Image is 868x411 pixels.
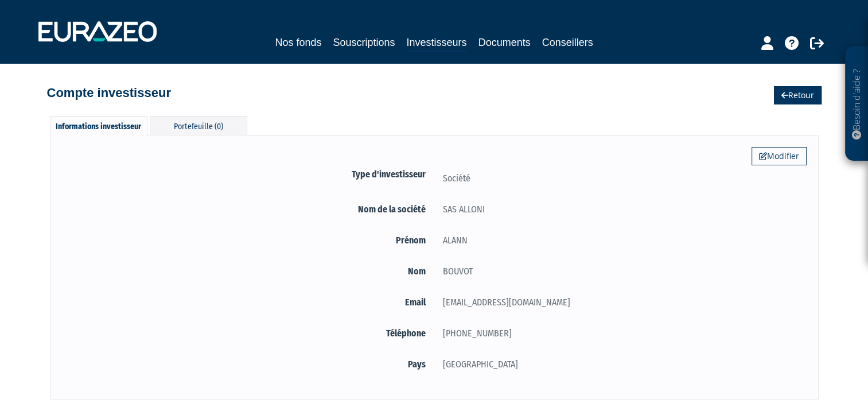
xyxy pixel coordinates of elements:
[434,295,807,309] div: [EMAIL_ADDRESS][DOMAIN_NAME]
[434,171,807,185] div: Société
[333,34,395,51] a: Souscriptions
[275,34,321,51] a: Nos fonds
[62,264,434,278] label: Nom
[774,86,822,104] a: Retour
[62,167,434,181] label: Type d'investisseur
[752,147,807,165] a: Modifier
[434,264,807,278] div: BOUVOT
[62,233,434,247] label: Prénom
[62,295,434,309] label: Email
[150,116,247,135] div: Portefeuille (0)
[406,34,466,52] a: Investisseurs
[434,326,807,340] div: [PHONE_NUMBER]
[434,233,807,247] div: ALANN
[850,52,863,156] p: Besoin d'aide ?
[62,202,434,216] label: Nom de la société
[62,326,434,340] label: Téléphone
[542,34,593,51] a: Conseillers
[47,86,171,100] h4: Compte investisseur
[434,202,807,216] div: SAS ALLONI
[434,357,807,371] div: [GEOGRAPHIC_DATA]
[50,116,147,135] div: Informations investisseur
[478,34,531,51] a: Documents
[62,357,434,371] label: Pays
[38,21,157,42] img: 1732889491-logotype_eurazeo_blanc_rvb.png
